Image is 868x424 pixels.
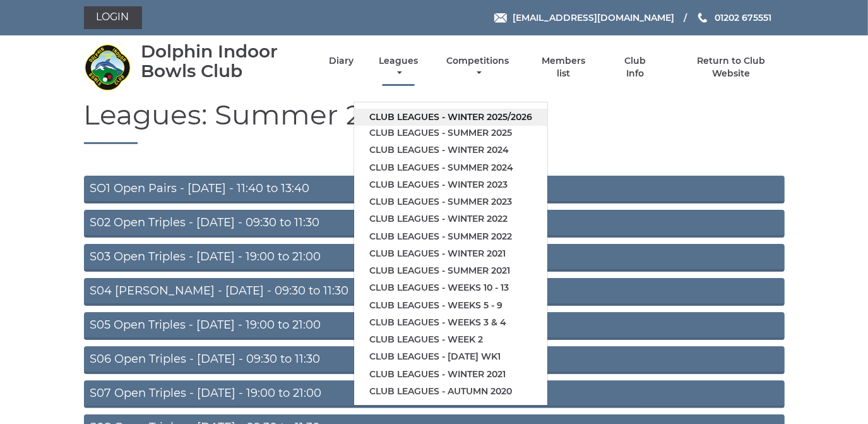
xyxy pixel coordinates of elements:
[696,11,771,25] a: Phone us 01202 675551
[354,142,547,159] a: Club leagues - Winter 2024
[354,124,547,142] a: Club leagues - Summer 2025
[84,312,785,340] a: S05 Open Triples - [DATE] - 19:00 to 21:00
[354,210,547,227] a: Club leagues - Winter 2022
[494,11,674,25] a: Email [EMAIL_ADDRESS][DOMAIN_NAME]
[534,55,592,80] a: Members list
[354,228,547,245] a: Club leagues - Summer 2022
[84,244,785,272] a: S03 Open Triples - [DATE] - 19:00 to 21:00
[354,331,547,348] a: Club leagues - Week 2
[615,55,656,80] a: Club Info
[354,109,547,126] a: Club leagues - Winter 2025/2026
[698,13,707,23] img: Phone us
[84,6,142,29] a: Login
[354,314,547,331] a: Club leagues - Weeks 3 & 4
[84,278,785,306] a: S04 [PERSON_NAME] - [DATE] - 09:30 to 11:30
[84,176,785,203] a: SO1 Open Pairs - [DATE] - 11:40 to 13:40
[354,193,547,210] a: Club leagues - Summer 2023
[513,12,674,23] span: [EMAIL_ADDRESS][DOMAIN_NAME]
[715,12,771,23] span: 01202 675551
[376,55,421,80] a: Leagues
[354,102,548,406] ul: Leagues
[84,210,785,238] a: S02 Open Triples - [DATE] - 09:30 to 11:30
[354,262,547,279] a: Club leagues - Summer 2021
[444,55,513,80] a: Competitions
[84,380,785,408] a: S07 Open Triples - [DATE] - 19:00 to 21:00
[141,42,307,81] div: Dolphin Indoor Bowls Club
[84,346,785,374] a: S06 Open Triples - [DATE] - 09:30 to 11:30
[354,348,547,365] a: Club leagues - [DATE] wk1
[84,99,785,144] h1: Leagues: Summer 2025
[354,159,547,176] a: Club leagues - Summer 2024
[677,55,784,80] a: Return to Club Website
[494,13,507,23] img: Email
[354,366,547,383] a: Club leagues - Winter 2021
[354,297,547,314] a: Club leagues - Weeks 5 - 9
[354,245,547,262] a: Club leagues - Winter 2021
[84,44,131,91] img: Dolphin Indoor Bowls Club
[354,176,547,193] a: Club leagues - Winter 2023
[329,55,354,67] a: Diary
[354,383,547,400] a: Club leagues - Autumn 2020
[354,279,547,296] a: Club leagues - Weeks 10 - 13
